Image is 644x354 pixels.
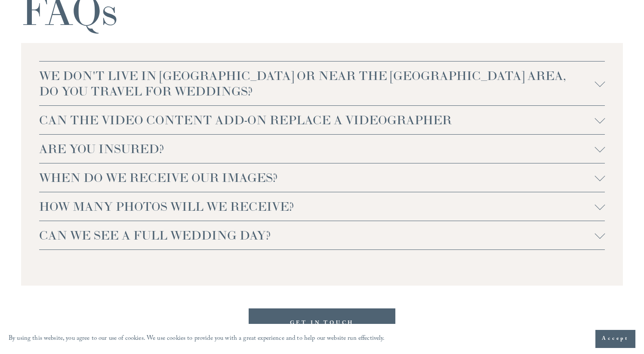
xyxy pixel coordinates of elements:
span: WE DON'T LIVE IN [GEOGRAPHIC_DATA] OR NEAR THE [GEOGRAPHIC_DATA] AREA, DO YOU TRAVEL FOR WEDDINGS? [39,68,595,99]
button: WE DON'T LIVE IN [GEOGRAPHIC_DATA] OR NEAR THE [GEOGRAPHIC_DATA] AREA, DO YOU TRAVEL FOR WEDDINGS? [39,62,605,105]
p: By using this website, you agree to our use of cookies. We use cookies to provide you with a grea... [9,333,385,345]
span: ARE YOU INSURED? [39,141,595,157]
span: HOW MANY PHOTOS WILL WE RECEIVE? [39,199,595,214]
a: GET IN TOUCH [249,308,396,339]
button: CAN WE SEE A FULL WEDDING DAY? [39,221,605,249]
span: CAN WE SEE A FULL WEDDING DAY? [39,228,595,243]
button: WHEN DO WE RECEIVE OUR IMAGES? [39,163,605,192]
button: HOW MANY PHOTOS WILL WE RECEIVE? [39,192,605,221]
span: CAN THE VIDEO CONTENT ADD-ON REPLACE A VIDEOGRAPHER [39,112,595,128]
button: Accept [595,330,635,348]
button: ARE YOU INSURED? [39,135,605,163]
button: CAN THE VIDEO CONTENT ADD-ON REPLACE A VIDEOGRAPHER [39,106,605,134]
span: Accept [602,335,629,343]
span: WHEN DO WE RECEIVE OUR IMAGES? [39,170,595,185]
